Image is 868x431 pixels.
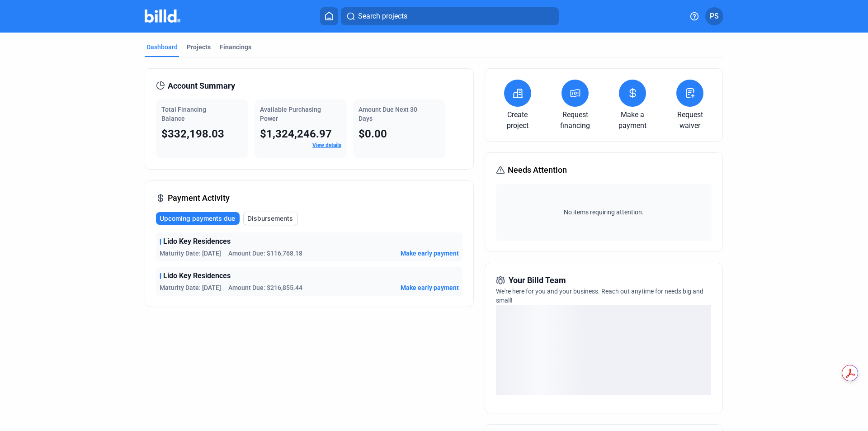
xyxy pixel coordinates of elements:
[163,236,231,247] span: Lido Key Residences
[509,274,566,287] span: Your Billd Team
[500,208,708,217] span: No items requiring attention.
[161,106,206,122] span: Total Financing Balance
[260,106,321,122] span: Available Purchasing Power
[228,283,302,292] span: Amount Due: $216,855.44
[228,249,302,258] span: Amount Due: $116,768.18
[508,164,567,176] span: Needs Attention
[156,212,240,225] button: Upcoming payments due
[220,43,251,52] div: Financings
[611,109,654,131] a: Make a payment
[710,11,719,22] span: PS
[669,109,712,131] a: Request waiver
[401,249,459,258] button: Make early payment
[496,305,711,395] div: loading
[359,106,417,122] span: Amount Due Next 30 Days
[496,288,703,304] span: We're here for you and your business. Reach out anytime for needs big and small!
[401,283,459,292] button: Make early payment
[187,43,211,52] div: Projects
[358,11,407,22] span: Search projects
[163,270,231,281] span: Lido Key Residences
[161,128,224,140] span: $332,198.03
[168,80,235,92] span: Account Summary
[145,9,180,23] img: Billd Company Logo
[312,142,341,148] a: View details
[260,128,332,140] span: $1,324,246.97
[160,214,235,223] span: Upcoming payments due
[160,249,221,258] span: Maturity Date: [DATE]
[243,212,298,225] button: Disbursements
[341,7,559,25] button: Search projects
[554,109,597,131] a: Request financing
[146,43,178,52] div: Dashboard
[247,214,293,223] span: Disbursements
[705,7,723,25] button: PS
[160,283,221,292] span: Maturity Date: [DATE]
[496,109,539,131] a: Create project
[359,128,387,140] span: $0.00
[168,192,230,204] span: Payment Activity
